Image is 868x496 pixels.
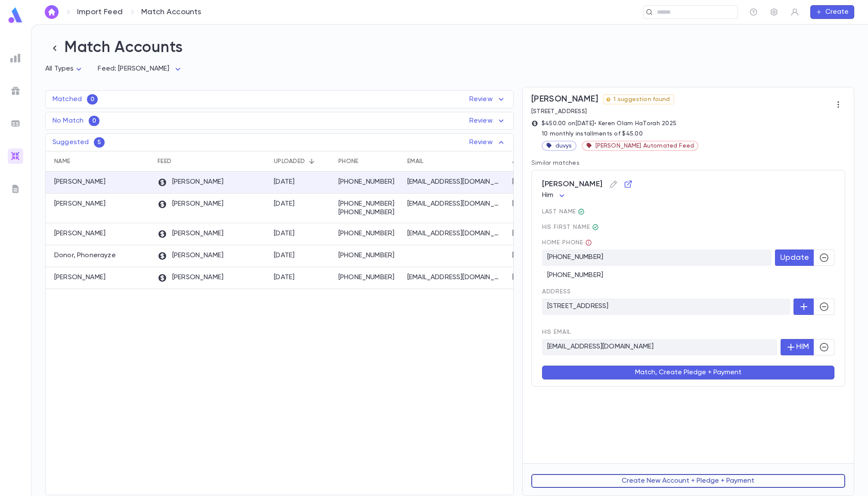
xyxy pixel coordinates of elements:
[10,151,21,161] img: imports_gradient.a72c8319815fb0872a7f9c3309a0627a.svg
[274,200,295,208] div: 8/10/2025
[407,200,502,208] p: [EMAIL_ADDRESS][DOMAIN_NAME]
[542,288,571,295] span: Address
[274,178,295,186] div: 8/10/2025
[274,273,295,282] div: 8/8/2025
[53,138,89,147] p: Suggested
[595,142,694,149] span: [PERSON_NAME] Automated Feed
[780,253,809,262] span: Update
[338,208,399,217] p: [PHONE_NUMBER]
[338,273,399,282] p: [PHONE_NUMBER]
[54,178,105,186] p: [PERSON_NAME]
[98,65,116,73] p: Feed:
[46,151,153,172] div: Name
[810,5,854,19] button: Create
[512,251,593,260] div: [GEOGRAPHIC_DATA] US
[54,251,116,260] p: Donor, Phonerayze
[469,137,506,148] p: Review
[7,7,24,24] img: logo
[338,229,399,238] p: [PHONE_NUMBER]
[512,200,574,208] div: [STREET_ADDRESS]
[158,251,223,261] p: [PERSON_NAME]
[407,229,502,238] p: [EMAIL_ADDRESS][DOMAIN_NAME]
[542,250,772,266] p: [PHONE_NUMBER]
[407,273,502,282] p: [EMAIL_ADDRESS][DOMAIN_NAME]
[274,251,295,260] div: 8/8/2025
[512,229,574,238] div: [STREET_ADDRESS]
[77,7,123,17] a: Import Feed
[542,187,567,204] div: Him
[592,224,599,231] div: Yitzchok
[403,151,508,172] div: Email
[338,200,399,208] p: [PHONE_NUMBER]
[94,139,104,146] span: 5
[542,192,553,199] span: Him
[555,142,572,149] span: duvys
[54,200,105,208] p: [PERSON_NAME]
[10,118,21,129] img: batches_grey.339ca447c9d9533ef1741baa751efc33.svg
[542,177,834,191] span: [PERSON_NAME]
[512,178,574,186] div: [STREET_ADDRESS]
[46,9,57,15] img: home_white.a664292cf8c1dea59945f0da9f25487c.svg
[158,229,223,239] p: [PERSON_NAME]
[45,61,84,77] div: All Types
[54,151,70,172] div: Name
[270,151,334,172] div: Uploaded
[158,273,223,283] p: [PERSON_NAME]
[542,266,834,280] div: [PHONE_NUMBER]
[10,184,21,194] img: letters_grey.7941b92b52307dd3b8a917253454ce1c.svg
[274,151,305,172] div: Uploaded
[338,151,358,172] div: Phone
[338,251,399,260] p: [PHONE_NUMBER]
[45,38,854,58] h2: Match Accounts
[610,96,673,103] span: 1 suggestion found
[118,61,183,77] div: [PERSON_NAME]
[531,94,598,105] span: [PERSON_NAME]
[54,229,105,238] p: [PERSON_NAME]
[578,208,585,215] div: Rubin
[542,366,834,379] button: Match, Create Pledge + Payment
[542,224,834,231] span: His first Name
[512,151,539,172] div: Address
[305,154,319,168] button: Sort
[542,239,834,246] span: home Phone
[542,329,834,336] span: His email
[407,178,502,186] p: [EMAIL_ADDRESS][DOMAIN_NAME]
[542,130,698,137] p: 10 monthly installments of $45.00
[508,151,659,172] div: Address
[10,53,21,63] img: reports_grey.c525e4749d1bce6a11f5fe2a8de1b229.svg
[531,474,845,488] button: Create New Account + Pledge + Payment
[542,339,777,355] p: [EMAIL_ADDRESS][DOMAIN_NAME]
[542,299,790,315] p: [STREET_ADDRESS]
[334,151,403,172] div: Phone
[781,339,814,355] button: HIM
[512,273,626,282] div: [STREET_ADDRESS][PERSON_NAME]
[158,151,171,172] div: Feed
[158,200,223,209] p: [PERSON_NAME]
[118,65,169,72] span: [PERSON_NAME]
[141,7,201,17] p: Match Accounts
[10,86,21,96] img: campaigns_grey.99e729a5f7ee94e3726e6486bddda8f1.svg
[407,151,423,172] div: Email
[153,151,270,172] div: Feed
[274,229,295,238] div: 8/10/2025
[542,120,698,127] p: $450.00 on [DATE] • Keren Olam HaTorah 2025
[158,178,223,187] p: [PERSON_NAME]
[531,160,845,166] p: Similar matches
[54,273,105,282] p: [PERSON_NAME]
[775,250,814,266] button: Update
[45,65,74,72] span: All Types
[542,208,834,215] span: last Name
[531,108,674,115] p: [STREET_ADDRESS]
[338,178,399,186] p: [PHONE_NUMBER]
